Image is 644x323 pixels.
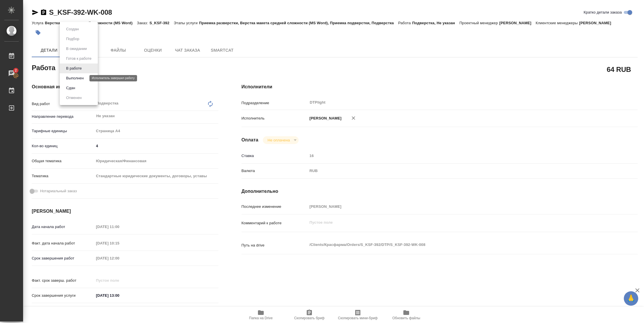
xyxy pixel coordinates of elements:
button: Готов к работе [64,55,93,62]
button: Сдан [64,85,77,91]
button: Создан [64,26,80,32]
button: В работе [64,65,83,72]
button: В ожидании [64,46,89,52]
button: Выполнен [64,75,85,81]
button: Подбор [64,36,81,42]
button: Отменен [64,95,83,101]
